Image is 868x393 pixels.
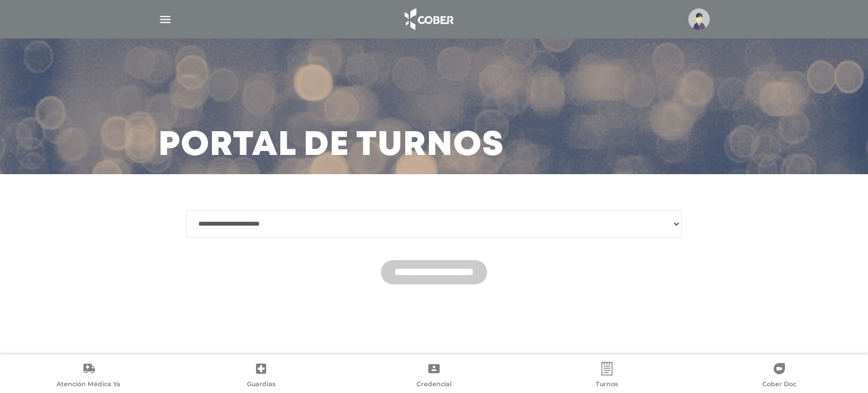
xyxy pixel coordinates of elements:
[57,380,120,390] span: Atención Médica Ya
[596,380,618,390] span: Turnos
[247,380,276,390] span: Guardias
[688,8,710,30] img: profile-placeholder.svg
[158,131,504,161] h3: Portal de turnos
[416,380,452,390] span: Credencial
[175,362,348,391] a: Guardias
[398,6,458,33] img: logo_cober_home-white.png
[348,362,520,391] a: Credencial
[158,12,172,27] img: Cober_menu-lines-white.svg
[520,362,693,391] a: Turnos
[2,362,175,391] a: Atención Médica Ya
[762,380,796,390] span: Cober Doc
[693,362,866,391] a: Cober Doc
